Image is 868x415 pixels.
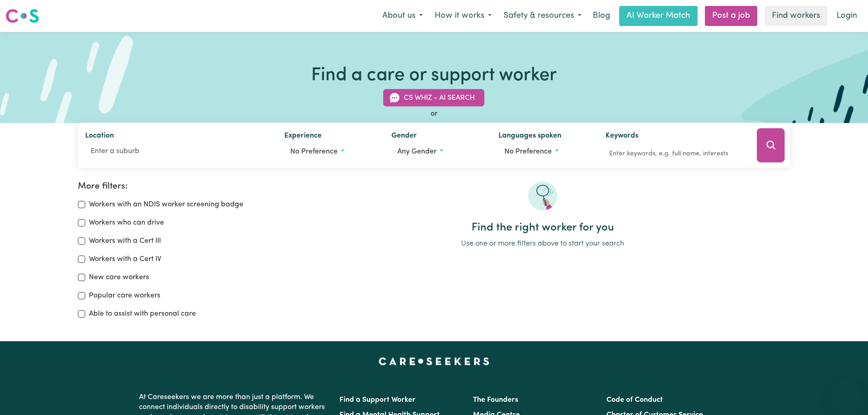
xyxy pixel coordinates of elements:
a: Careseekers logo [5,5,39,26]
label: Location [85,130,114,143]
label: Workers with a Cert IV [89,254,161,265]
div: or [78,108,791,119]
iframe: Button to launch messaging window [832,379,861,408]
label: Workers with an NDIS worker screening badge [89,199,243,210]
label: Keywords [606,130,638,143]
button: Worker language preferences [498,143,591,160]
span: No preference [290,148,338,155]
input: Enter keywords, e.g. full name, interests [606,147,744,161]
label: Popular care workers [89,290,160,301]
p: Use one or more filters above to start your search [295,238,790,249]
label: Workers with a Cert III [89,236,161,246]
a: Careseekers home page [379,358,489,365]
a: The Founders [473,396,518,404]
button: Search [757,128,785,163]
button: CS Whiz - AI Search [383,89,484,107]
a: Find workers [765,6,827,26]
button: Worker gender preference [391,143,484,160]
button: About us [376,6,429,26]
label: Workers who can drive [89,217,164,228]
button: How it works [429,6,498,26]
label: Gender [391,130,417,143]
button: Worker experience options [284,143,377,160]
a: Blog [587,6,616,26]
a: Find a Support Worker [339,396,416,404]
a: Code of Conduct [606,396,663,404]
label: Languages spoken [498,130,561,143]
button: Safety & resources [498,6,587,26]
img: Careseekers logo [5,8,39,24]
input: Enter a suburb [85,143,270,159]
label: Able to assist with personal care [89,308,196,319]
h1: Find a care or support worker [311,65,557,87]
h2: More filters: [78,181,284,192]
a: AI Worker Match [619,6,698,26]
a: Login [831,6,863,26]
label: Experience [284,130,322,143]
a: Post a job [705,6,757,26]
h2: Find the right worker for you [295,221,790,235]
label: New care workers [89,272,149,283]
span: Any gender [397,148,437,155]
span: No preference [504,148,552,155]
